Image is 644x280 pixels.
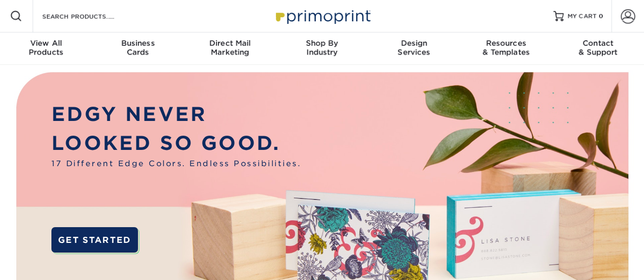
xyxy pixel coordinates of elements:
[460,39,552,57] div: & Templates
[184,33,276,65] a: Direct MailMarketing
[92,39,184,57] div: Cards
[92,33,184,65] a: BusinessCards
[276,39,368,48] span: Shop By
[276,39,368,57] div: Industry
[184,39,276,57] div: Marketing
[368,39,460,57] div: Services
[41,10,141,22] input: SEARCH PRODUCTS.....
[184,39,276,48] span: Direct Mail
[552,39,644,57] div: & Support
[368,39,460,48] span: Design
[271,5,373,27] img: Primoprint
[276,33,368,65] a: Shop ByIndustry
[51,100,301,129] p: EDGY NEVER
[552,33,644,65] a: Contact& Support
[599,13,603,20] span: 0
[368,33,460,65] a: DesignServices
[92,39,184,48] span: Business
[460,33,552,65] a: Resources& Templates
[51,227,137,253] a: GET STARTED
[51,158,301,170] span: 17 Different Edge Colors. Endless Possibilities.
[460,39,552,48] span: Resources
[552,39,644,48] span: Contact
[51,129,301,158] p: LOOKED SO GOOD.
[568,12,597,21] span: MY CART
